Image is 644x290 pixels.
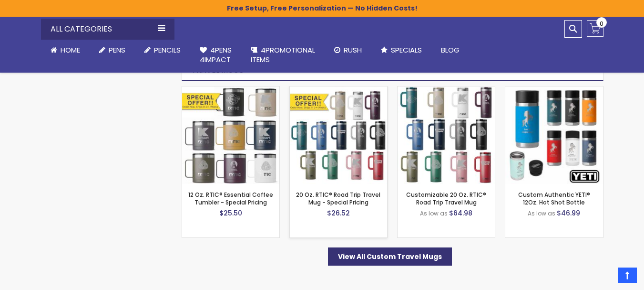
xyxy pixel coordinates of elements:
[328,247,452,266] a: View All Custom Travel Mugs
[600,19,603,28] span: 0
[565,264,644,290] iframe: Google Customer Reviews
[290,86,387,94] a: 20 Oz. RTIC® Road Trip Travel Mug - Special Pricing
[344,45,362,55] span: Rush
[325,40,371,61] a: Rush
[219,208,242,218] span: $25.50
[505,86,603,94] a: Custom Authentic YETI® 12Oz. Hot Shot Bottle
[188,191,273,206] a: 12 Oz. RTIC® Essential Coffee Tumbler - Special Pricing
[61,45,80,55] span: Home
[200,45,232,64] span: 4Pens 4impact
[251,45,315,64] span: 4PROMOTIONAL ITEMS
[398,86,495,94] a: Customizable 20 Oz. RTIC® Road Trip Travel Mug
[431,40,469,61] a: Blog
[587,20,603,37] a: 0
[41,19,174,40] div: All Categories
[391,45,422,55] span: Specials
[327,208,350,218] span: $26.52
[182,86,279,94] a: 12 Oz. RTIC® Essential Coffee Tumbler - Special Pricing
[182,86,279,184] img: 12 Oz. RTIC® Essential Coffee Tumbler - Special Pricing
[90,40,135,61] a: Pens
[241,40,325,71] a: 4PROMOTIONALITEMS
[154,45,181,55] span: Pencils
[290,86,387,184] img: 20 Oz. RTIC® Road Trip Travel Mug - Special Pricing
[109,45,125,55] span: Pens
[135,40,190,61] a: Pencils
[371,40,431,61] a: Specials
[505,86,603,184] img: Custom Authentic YETI® 12Oz. Hot Shot Bottle
[528,209,555,217] span: As low as
[406,191,486,206] a: Customizable 20 Oz. RTIC® Road Trip Travel Mug
[557,208,580,218] span: $46.99
[338,252,442,261] span: View All Custom Travel Mugs
[296,191,380,206] a: 20 Oz. RTIC® Road Trip Travel Mug - Special Pricing
[398,86,495,184] img: Customizable 20 Oz. RTIC® Road Trip Travel Mug
[441,45,460,55] span: Blog
[449,208,472,218] span: $64.98
[420,209,448,217] span: As low as
[41,40,90,61] a: Home
[190,40,241,71] a: 4Pens4impact
[518,191,590,206] a: Custom Authentic YETI® 12Oz. Hot Shot Bottle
